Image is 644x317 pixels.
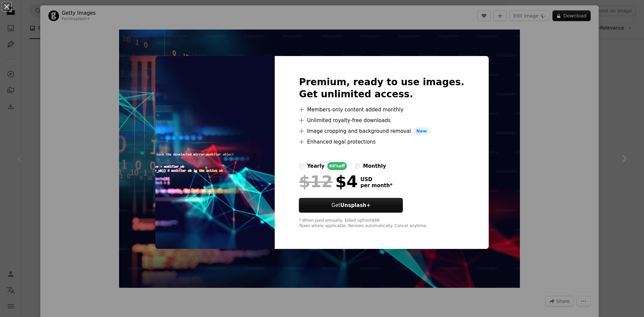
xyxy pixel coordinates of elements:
div: yearly [307,162,324,170]
li: Members-only content added monthly [299,106,464,114]
div: 66% off [327,162,347,170]
span: per month * [360,182,392,189]
li: Unlimited royalty-free downloads [299,116,464,124]
div: $4 [299,173,358,190]
input: yearly66%off [299,163,304,169]
span: New [414,127,430,135]
input: monthly [355,163,360,169]
span: $12 [299,173,332,190]
li: Image cropping and background removal [299,127,464,135]
button: GetUnsplash+ [299,198,403,213]
h2: Premium, ready to use images. Get unlimited access. [299,76,464,100]
strong: Unsplash+ [340,202,371,208]
li: Enhanced legal protections [299,138,464,146]
div: * When paid annually, billed upfront $48 Taxes where applicable. Renews automatically. Cancel any... [299,218,464,229]
div: monthly [363,162,386,170]
span: USD [360,176,392,182]
img: premium_photo-1661877737564-3dfd7282efcb [155,56,275,249]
